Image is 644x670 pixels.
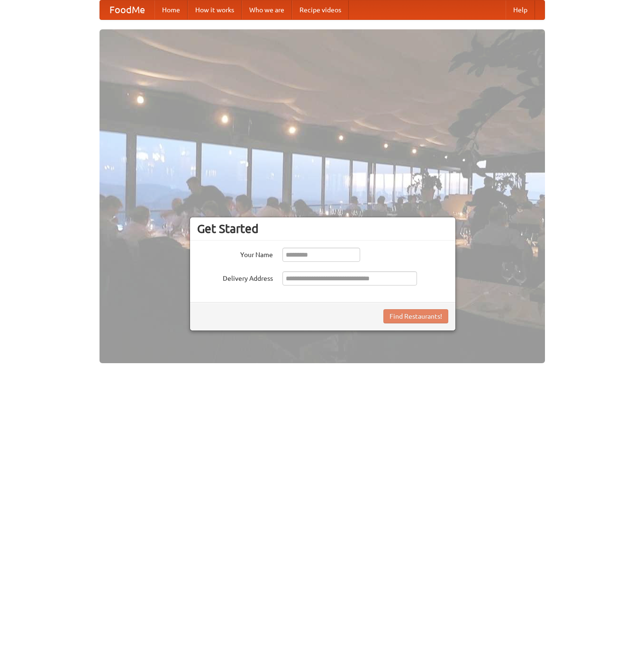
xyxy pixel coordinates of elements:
[506,0,535,19] a: Help
[188,0,242,19] a: How it works
[100,0,154,19] a: FoodMe
[292,0,349,19] a: Recipe videos
[242,0,292,19] a: Who we are
[197,222,448,236] h3: Get Started
[197,271,273,283] label: Delivery Address
[154,0,188,19] a: Home
[197,248,273,259] label: Your Name
[383,309,448,323] button: Find Restaurants!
